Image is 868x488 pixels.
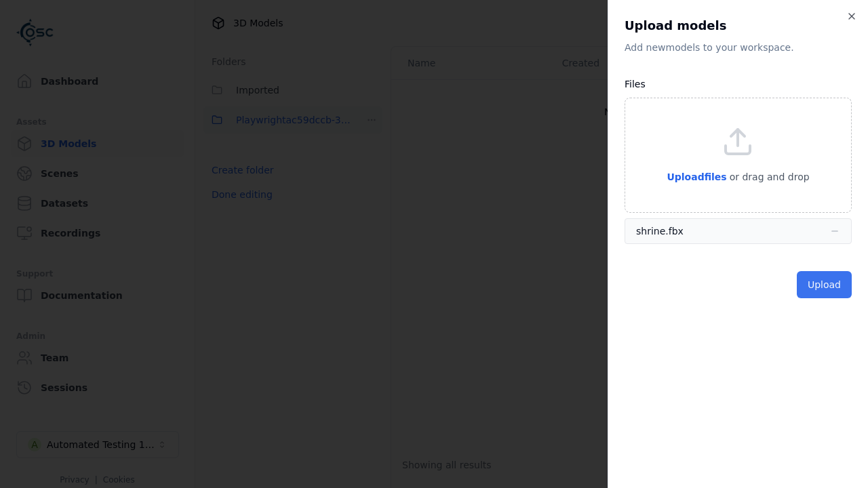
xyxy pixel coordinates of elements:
p: Add new model s to your workspace. [625,41,852,54]
p: or drag and drop [727,169,810,185]
button: Upload [797,271,852,298]
div: shrine.fbx [636,224,684,238]
h2: Upload models [625,16,852,35]
label: Files [625,79,646,89]
span: Upload files [667,171,726,182]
